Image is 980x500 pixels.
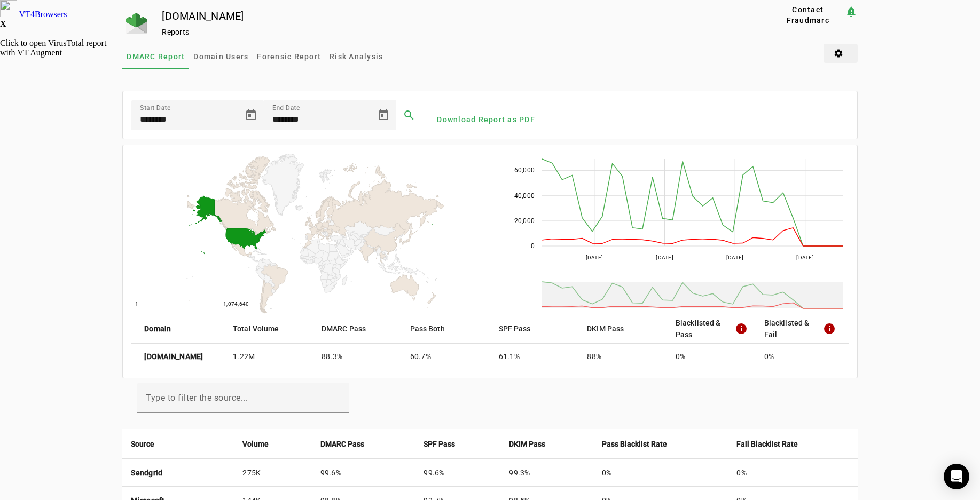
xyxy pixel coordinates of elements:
span: DMARC Report [127,53,185,60]
svg: A chart. [131,154,493,314]
td: 0% [728,459,857,487]
text: 60,000 [514,166,535,174]
div: Volume [242,438,303,450]
td: 99.3% [500,459,593,487]
strong: Sendgrid [131,469,162,477]
mat-header-cell: SPF Pass [490,314,579,344]
button: Open calendar [238,102,264,128]
mat-label: Type to filter the source... [146,393,248,403]
span: Domain Users [193,53,248,60]
mat-header-cell: DKIM Pass [578,314,667,344]
div: Reports [162,27,737,37]
text: 1 [135,301,138,307]
strong: Fail Blacklist Rate [736,438,798,450]
mat-header-cell: Total Volume [224,314,313,344]
div: DMARC Pass [320,438,407,450]
text: 40,000 [514,192,535,200]
mat-label: Start Date [140,104,170,112]
img: Fraudmarc Logo [126,13,147,34]
span: Risk Analysis [330,53,383,60]
button: Contact Fraudmarc [771,5,845,25]
a: DMARC Report [122,44,189,69]
div: SPF Pass [424,438,492,450]
mat-cell: 61.1% [490,344,579,369]
td: 99.6% [312,459,415,487]
button: Download Report as PDF [433,110,539,129]
td: 275K [234,459,311,487]
mat-header-cell: Blacklisted & Fail [756,314,849,344]
text: 20,000 [514,217,535,225]
button: Open calendar [371,102,396,128]
div: Pass Blacklist Rate [602,438,720,450]
strong: Volume [242,438,269,450]
mat-header-cell: Blacklisted & Pass [667,314,756,344]
a: Forensic Report [253,44,325,69]
a: Domain Users [189,44,253,69]
mat-cell: 88% [578,344,667,369]
strong: DMARC Pass [320,438,364,450]
a: Risk Analysis [325,44,387,69]
text: [DATE] [726,255,743,260]
text: [DATE] [585,255,603,260]
text: 1,074,640 [224,301,249,307]
strong: Domain [144,323,171,335]
div: Source [131,438,225,450]
mat-cell: 1.22M [224,344,313,369]
mat-cell: 0% [756,344,849,369]
mat-cell: 88.3% [313,344,402,369]
div: Fail Blacklist Rate [736,438,849,450]
text: [DATE] [796,255,814,260]
mat-icon: info [823,322,836,335]
mat-icon: notification_important [845,5,858,18]
strong: Source [131,438,154,450]
text: 0 [530,242,534,250]
mat-header-cell: Pass Both [402,314,490,344]
mat-cell: 0% [667,344,756,369]
mat-label: End Date [272,104,300,112]
text: [DATE] [656,255,673,260]
span: Download Report as PDF [437,114,535,125]
mat-icon: info [735,322,747,335]
strong: [DOMAIN_NAME] [144,351,203,362]
td: 0% [593,459,728,487]
div: [DOMAIN_NAME] [162,11,737,21]
strong: DKIM Pass [509,438,545,450]
td: 99.6% [415,459,500,487]
mat-cell: 60.7% [402,344,490,369]
mat-header-cell: DMARC Pass [313,314,402,344]
strong: Pass Blacklist Rate [602,438,667,450]
strong: SPF Pass [424,438,455,450]
span: Forensic Report [257,53,321,60]
span: Contact Fraudmarc [775,4,841,26]
div: DKIM Pass [509,438,584,450]
div: Open Intercom Messenger [944,464,969,489]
